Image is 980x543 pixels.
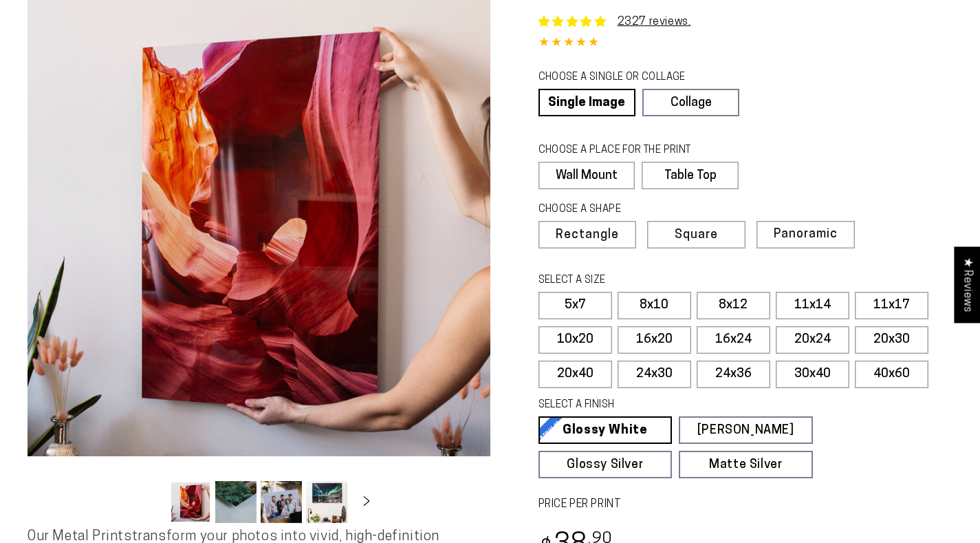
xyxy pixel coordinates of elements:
label: 5x7 [538,292,612,319]
label: 11x14 [776,292,849,319]
label: Table Top [642,162,739,189]
label: 10x20 [538,326,612,354]
label: 24x36 [697,361,770,388]
label: 24x30 [618,361,691,388]
label: 30x40 [776,361,849,388]
span: Rectangle [556,229,619,242]
label: 20x40 [538,361,612,388]
a: Single Image [538,89,635,116]
legend: SELECT A FINISH [538,398,782,413]
a: Matte Silver [679,451,813,478]
legend: CHOOSE A SHAPE [538,202,728,217]
a: [PERSON_NAME] [679,416,813,444]
label: 8x10 [618,292,691,319]
label: 40x60 [855,361,928,388]
a: Glossy White [538,416,673,444]
a: Collage [642,89,739,116]
legend: CHOOSE A PLACE FOR THE PRINT [538,143,726,158]
label: 20x30 [855,326,928,354]
button: Slide right [351,487,382,517]
label: 16x20 [618,326,691,354]
label: 11x17 [855,292,928,319]
span: Square [675,229,718,242]
a: 2327 reviews. [618,17,691,28]
legend: SELECT A SIZE [538,273,782,288]
span: Panoramic [774,228,838,241]
label: PRICE PER PRINT [538,497,953,513]
button: Load image 4 in gallery view [306,481,347,523]
label: 20x24 [776,326,849,354]
a: Glossy Silver [538,451,673,478]
button: Load image 3 in gallery view [261,481,302,523]
label: 16x24 [697,326,770,354]
button: Slide left [135,487,166,517]
button: Load image 1 in gallery view [170,481,211,523]
div: 4.85 out of 5.0 stars [538,34,953,54]
legend: CHOOSE A SINGLE OR COLLAGE [538,70,727,85]
label: Wall Mount [538,162,635,189]
button: Load image 2 in gallery view [215,481,257,523]
div: Click to open Judge.me floating reviews tab [954,246,980,323]
label: 8x12 [697,292,770,319]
